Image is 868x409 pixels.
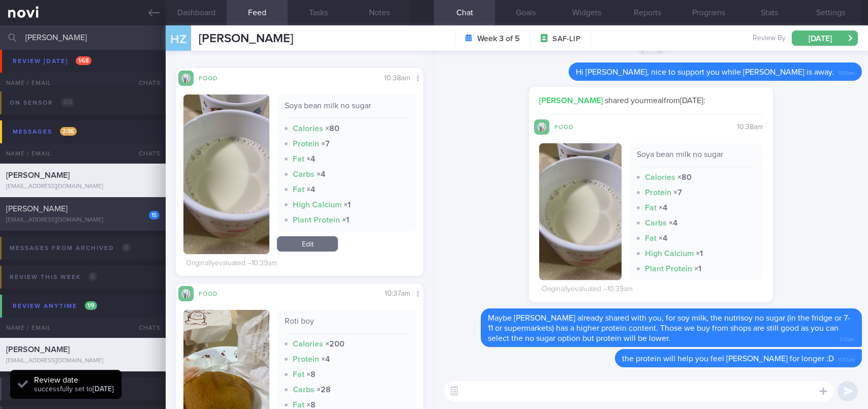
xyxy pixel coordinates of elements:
div: Messages from Archived [7,241,133,255]
strong: Fat [293,401,304,409]
strong: × 200 [325,340,345,348]
img: Soya bean milk no sugar [183,95,269,254]
strong: × 4 [317,170,325,178]
a: Edit [277,236,338,251]
strong: High Calcium [293,201,342,209]
span: 0 [122,243,131,252]
strong: Protein [645,188,671,197]
span: 10:38am [737,123,763,131]
strong: [PERSON_NAME] [539,97,605,105]
div: Food [194,289,234,297]
span: [PERSON_NAME] [6,205,68,213]
div: Chats [125,318,166,338]
span: 0 [88,272,97,281]
div: Review anytime [10,299,100,313]
strong: Week 3 of 5 [477,34,520,44]
span: 11:51am [840,333,855,343]
strong: × 1 [696,249,703,258]
span: 10:37am [385,290,410,297]
span: 0 / 3 [61,98,74,107]
div: Messages [10,125,79,139]
strong: Protein [293,355,319,363]
span: [PERSON_NAME] [6,345,70,354]
div: [EMAIL_ADDRESS][DOMAIN_NAME] [6,357,160,365]
strong: × 4 [669,219,677,227]
strong: [DATE] [92,386,114,393]
span: Hi [PERSON_NAME], nice to support you while [PERSON_NAME] is away. [576,68,834,76]
strong: × 80 [325,124,339,133]
div: Soya bean milk no sugar [285,101,408,118]
span: 11:50am [838,67,855,77]
span: 10:38am [384,75,410,82]
strong: High Calcium [645,249,694,258]
div: Food [194,73,234,82]
span: [PERSON_NAME] [6,171,70,179]
strong: × 4 [306,155,315,163]
span: 1 / 9 [85,301,97,310]
strong: Calories [645,173,675,181]
img: Soya bean milk no sugar [539,143,622,280]
p: shared your meal from [DATE] : [539,96,763,106]
div: Food [549,122,590,131]
div: 15 [149,66,160,74]
div: Review this week [7,270,100,284]
div: [EMAIL_ADDRESS][DOMAIN_NAME] [6,216,160,224]
div: 15 [149,211,160,219]
div: On sensor [7,96,77,110]
div: Soya bean milk no sugar [637,149,755,167]
span: successfully set to [34,386,114,393]
strong: × 28 [317,386,331,394]
strong: Carbs [645,219,667,227]
strong: × 4 [306,185,315,194]
strong: × 8 [306,401,316,409]
strong: × 7 [673,188,682,197]
strong: Protein [293,140,319,148]
div: Review date [34,375,114,385]
strong: Carbs [293,170,315,178]
strong: × 80 [677,173,692,181]
button: [DATE] [792,30,858,46]
strong: × 7 [321,140,330,148]
strong: × 4 [659,204,667,212]
span: the protein will help you feel [PERSON_NAME] for longer :D [622,355,834,363]
strong: Fat [293,370,304,379]
strong: Carbs [293,386,315,394]
div: [EMAIL_ADDRESS][DOMAIN_NAME] [6,71,160,79]
strong: × 4 [659,234,667,242]
span: [PERSON_NAME] [199,33,293,45]
div: Originally evaluated – 10:39am [542,285,633,294]
strong: Fat [293,185,304,194]
strong: × 1 [342,216,349,224]
div: Roti boy [285,316,408,334]
span: 2 / 36 [60,127,77,136]
strong: Fat [293,155,304,163]
strong: Fat [645,204,657,212]
div: No review date [7,382,96,396]
span: Review By [753,34,786,43]
span: Maybe [PERSON_NAME] already shared with you, for soy milk, the nutrisoy no sugar (in the fridge o... [488,314,850,342]
strong: × 1 [694,265,701,273]
strong: Fat [645,234,657,242]
strong: Plant Protein [293,216,340,224]
strong: × 4 [321,355,330,363]
span: SAF-LIP [552,34,580,44]
strong: Calories [293,124,323,133]
div: [EMAIL_ADDRESS][DOMAIN_NAME] [6,183,160,191]
div: Originally evaluated – 10:39am [186,259,277,268]
span: [PERSON_NAME] [6,59,68,68]
strong: × 1 [344,201,351,209]
strong: Plant Protein [645,265,692,273]
strong: × 8 [306,370,316,379]
strong: Calories [293,340,323,348]
span: 11:52am [838,354,855,363]
div: HZ [160,19,198,58]
div: Chats [125,143,166,164]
